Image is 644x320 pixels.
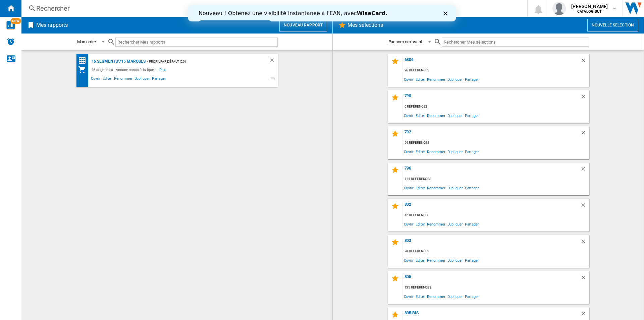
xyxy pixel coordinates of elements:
[415,147,426,156] span: Editer
[403,256,415,265] span: Ouvrir
[78,66,90,74] div: Mon assortiment
[571,3,608,10] span: [PERSON_NAME]
[415,256,426,265] span: Editer
[552,2,566,15] img: profile.jpg
[35,19,69,31] h2: Mes rapports
[446,256,464,265] span: Dupliquer
[580,57,589,66] div: Supprimer
[464,75,480,84] span: Partager
[415,292,426,301] span: Editer
[403,93,580,103] div: 790
[7,38,15,46] img: alerts-logo.svg
[403,66,589,75] div: 26 références
[415,111,426,120] span: Editer
[464,183,480,192] span: Partager
[580,93,589,103] div: Supprimer
[102,75,113,83] span: Editer
[10,18,21,24] span: NEW
[580,202,589,211] div: Supprimer
[403,219,415,229] span: Ouvrir
[580,274,589,283] div: Supprimer
[446,292,464,301] span: Dupliquer
[587,19,638,31] button: Nouvelle selection
[115,38,278,47] input: Rechercher Mes rapports
[403,130,580,139] div: 792
[403,202,580,211] div: 802
[415,75,426,84] span: Editer
[580,130,589,139] div: Supprimer
[90,66,159,74] div: 16 segments - Aucune caractéristique -
[403,166,580,175] div: 796
[426,292,446,301] span: Renommer
[442,38,589,47] input: Rechercher Mes sélections
[464,256,480,265] span: Partager
[78,56,90,65] div: Matrice des prix
[77,39,96,44] div: Mon ordre
[151,75,167,83] span: Partager
[159,66,168,74] span: Plus
[279,19,327,31] button: Nouveau rapport
[464,292,480,301] span: Partager
[11,15,84,23] a: Essayez dès maintenant !
[580,311,589,320] div: Supprimer
[133,75,151,83] span: Dupliquer
[464,147,480,156] span: Partager
[269,57,278,66] div: Supprimer
[403,292,415,301] span: Ouvrir
[403,283,589,292] div: 135 références
[256,6,262,10] div: Fermer
[403,311,580,320] div: 805 BIS
[403,147,415,156] span: Ouvrir
[426,75,446,84] span: Renommer
[415,183,426,192] span: Editer
[403,139,589,147] div: 54 références
[146,57,255,66] div: - Profil par défaut (20)
[6,21,15,29] img: wise-card.svg
[415,219,426,229] span: Editer
[403,175,589,183] div: 114 références
[446,147,464,156] span: Dupliquer
[446,111,464,120] span: Dupliquer
[426,256,446,265] span: Renommer
[403,57,580,66] div: 6806
[403,211,589,219] div: 42 références
[446,219,464,229] span: Dupliquer
[580,166,589,175] div: Supprimer
[90,75,102,83] span: Ouvrir
[446,183,464,192] span: Dupliquer
[113,75,133,83] span: Renommer
[36,4,510,13] div: Rechercher
[426,219,446,229] span: Renommer
[403,238,580,247] div: 803
[580,238,589,247] div: Supprimer
[403,247,589,256] div: 78 références
[403,103,589,111] div: 6 références
[403,274,580,283] div: 805
[403,75,415,84] span: Ouvrir
[403,111,415,120] span: Ouvrir
[188,5,456,21] iframe: Intercom live chat bannière
[346,19,384,31] h2: Mes sélections
[403,183,415,192] span: Ouvrir
[388,39,422,44] div: Par nom croissant
[577,9,602,14] b: CATALOG BUT
[464,111,480,120] span: Partager
[446,75,464,84] span: Dupliquer
[426,111,446,120] span: Renommer
[464,219,480,229] span: Partager
[90,57,146,66] div: 16 segments/715 marques
[426,147,446,156] span: Renommer
[426,183,446,192] span: Renommer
